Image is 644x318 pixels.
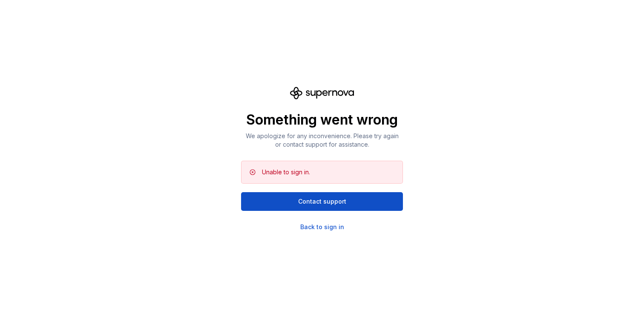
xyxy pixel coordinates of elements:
div: Unable to sign in. [262,168,310,176]
a: Back to sign in [300,223,344,231]
p: We apologize for any inconvenience. Please try again or contact support for assistance. [241,132,403,149]
p: Something went wrong [241,111,403,128]
span: Contact support [298,197,346,206]
button: Contact support [241,192,403,211]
